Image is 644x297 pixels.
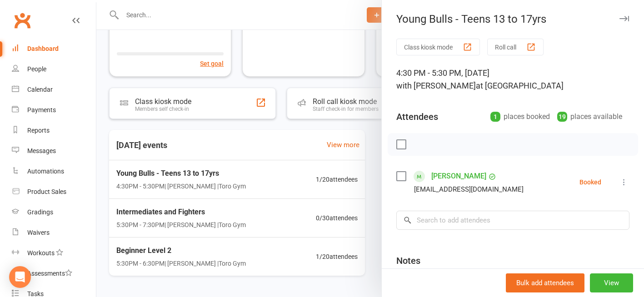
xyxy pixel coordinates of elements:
[27,86,53,93] div: Calendar
[12,161,96,182] a: Automations
[431,169,486,183] a: [PERSON_NAME]
[490,112,500,122] div: 1
[12,243,96,263] a: Workouts
[12,120,96,141] a: Reports
[590,273,633,292] button: View
[396,211,629,230] input: Search to add attendees
[476,81,564,90] span: at [GEOGRAPHIC_DATA]
[396,110,438,123] div: Attendees
[12,100,96,120] a: Payments
[12,202,96,223] a: Gradings
[579,179,601,185] div: Booked
[414,183,524,195] div: [EMAIL_ADDRESS][DOMAIN_NAME]
[557,110,622,123] div: places available
[396,67,629,92] div: 4:30 PM - 5:30 PM, [DATE]
[396,39,480,55] button: Class kiosk mode
[12,39,96,59] a: Dashboard
[27,249,55,257] div: Workouts
[506,273,584,292] button: Bulk add attendees
[12,223,96,243] a: Waivers
[557,112,567,122] div: 19
[27,147,56,154] div: Messages
[12,79,96,100] a: Calendar
[382,13,644,25] div: Young Bulls - Teens 13 to 17yrs
[12,263,96,284] a: Assessments
[396,254,420,267] div: Notes
[27,168,64,175] div: Automations
[27,106,56,114] div: Payments
[27,65,46,73] div: People
[12,59,96,79] a: People
[11,9,34,32] a: Clubworx
[27,127,50,134] div: Reports
[9,266,31,288] div: Open Intercom Messenger
[27,45,59,52] div: Dashboard
[27,270,72,277] div: Assessments
[27,188,66,195] div: Product Sales
[27,208,53,216] div: Gradings
[487,39,544,55] button: Roll call
[12,182,96,202] a: Product Sales
[396,81,476,90] span: with [PERSON_NAME]
[490,110,550,123] div: places booked
[12,141,96,161] a: Messages
[27,229,50,236] div: Waivers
